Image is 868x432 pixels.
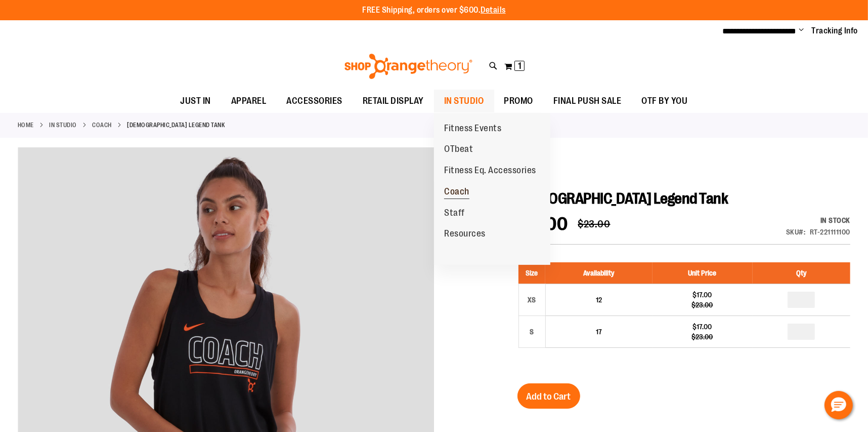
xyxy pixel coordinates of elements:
ul: IN STUDIO [434,113,550,265]
th: Unit Price [653,262,753,284]
a: Coach [434,181,480,203]
span: $23.00 [578,218,611,230]
a: IN STUDIO [50,121,77,130]
span: OTF BY YOU [642,90,688,112]
div: $17.00 [658,322,748,332]
a: IN STUDIO [434,90,494,112]
a: Tracking Info [812,25,858,36]
div: $23.00 [658,300,748,310]
span: ACCESSORIES [287,90,343,112]
a: RETAIL DISPLAY [353,90,434,113]
div: Availability [786,215,850,225]
span: Resources [444,228,486,241]
a: ACCESSORIES [277,90,353,113]
a: Resources [434,223,496,245]
a: Details [481,6,506,15]
span: FINAL PUSH SALE [553,90,622,112]
span: JUST IN [181,90,211,112]
span: Fitness Events [444,123,501,136]
div: In stock [786,215,850,225]
span: 12 [596,296,602,304]
span: APPAREL [231,90,267,112]
button: Add to Cart [517,383,580,409]
a: OTbeat [434,139,483,160]
span: Add to Cart [527,391,571,402]
span: Staff [444,208,465,220]
div: $23.00 [658,332,748,342]
span: Fitness Eq. Accessories [444,165,536,178]
a: JUST IN [170,90,222,113]
a: Coach [93,121,112,130]
span: IN STUDIO [444,90,484,112]
button: Hello, have a question? Let’s chat. [824,391,853,419]
a: Home [18,121,34,130]
span: PROMO [504,90,534,112]
button: Account menu [799,26,804,36]
a: Fitness Events [434,118,511,139]
span: 17 [596,328,602,336]
a: Staff [434,203,475,224]
span: Coach [444,186,469,199]
a: FINAL PUSH SALE [543,90,632,113]
span: RETAIL DISPLAY [363,90,424,112]
div: RT-221111100 [810,227,850,237]
a: OTF BY YOU [632,90,698,113]
div: XS [525,292,540,307]
strong: [DEMOGRAPHIC_DATA] Legend Tank [127,121,225,130]
div: S [525,324,540,339]
th: Size [518,262,545,284]
span: 1 [518,61,522,71]
a: Fitness Eq. Accessories [434,160,546,181]
img: Shop Orangetheory [343,54,474,79]
th: Qty [753,262,850,284]
div: $17.00 [658,290,748,300]
span: [DEMOGRAPHIC_DATA] Legend Tank [517,190,728,207]
span: OTbeat [444,144,473,156]
a: PROMO [494,90,544,113]
th: Availability [545,262,652,284]
strong: SKU [786,228,806,236]
a: APPAREL [221,90,277,113]
p: FREE Shipping, orders over $600. [362,5,506,16]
